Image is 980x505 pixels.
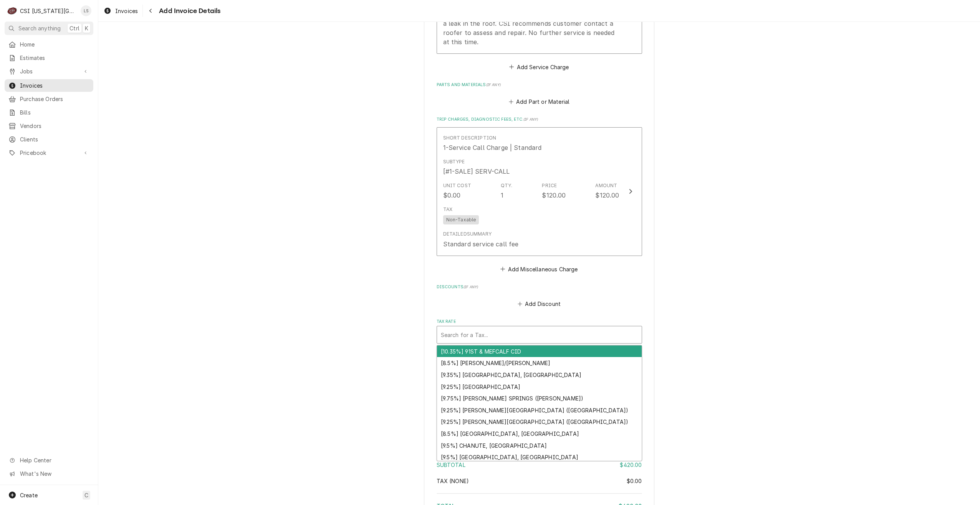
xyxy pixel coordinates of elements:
[20,54,89,62] span: Estimates
[157,6,220,16] span: Add Invoice Details
[7,5,18,16] div: C
[437,127,642,256] button: Update Line Item
[5,467,93,480] a: Go to What's New
[81,5,91,16] div: LS
[437,404,642,416] div: [9.25%] [PERSON_NAME][GEOGRAPHIC_DATA] ([GEOGRAPHIC_DATA])
[627,477,642,485] div: $0.00
[115,7,138,15] span: Invoices
[5,106,93,119] a: Bills
[437,416,642,428] div: [9.25%] [PERSON_NAME][GEOGRAPHIC_DATA] ([GEOGRAPHIC_DATA])
[20,81,89,90] span: Invoices
[437,82,642,107] div: Parts and Materials
[20,470,89,478] span: What's New
[20,95,89,103] span: Purchase Orders
[70,24,79,32] span: Ctrl
[20,40,89,48] span: Home
[507,96,571,107] button: Add Part or Material
[5,38,93,51] a: Home
[5,146,93,159] a: Go to Pricebook
[437,451,642,463] div: [9.5%] [GEOGRAPHIC_DATA], [GEOGRAPHIC_DATA]
[5,65,93,78] a: Go to Jobs
[501,182,513,189] div: Qty.
[20,492,38,498] span: Create
[443,182,471,189] div: Unit Cost
[81,5,91,16] div: Lindy Springer's Avatar
[20,456,89,464] span: Help Center
[437,440,642,452] div: [9.5%] CHANUTE, [GEOGRAPHIC_DATA]
[7,5,18,16] div: CSI Kansas City's Avatar
[437,477,642,485] div: Tax
[20,135,89,143] span: Clients
[443,143,542,152] div: 1-Service Call Charge | Standard
[437,381,642,393] div: [9.25%] [GEOGRAPHIC_DATA]
[620,461,642,469] div: $420.00
[501,191,503,200] div: 1
[437,116,642,274] div: Trip Charges, Diagnostic Fees, etc.
[437,428,642,440] div: [8.5%] [GEOGRAPHIC_DATA], [GEOGRAPHIC_DATA]
[437,357,642,369] div: [8.5%] [PERSON_NAME]/[PERSON_NAME]
[144,5,157,17] button: Navigate back
[437,461,642,469] div: Subtotal
[5,454,93,467] a: Go to Help Center
[443,206,452,213] div: Tax
[437,319,642,344] div: Tax Rate
[101,5,141,17] a: Invoices
[5,22,93,35] button: Search anythingCtrlK
[595,191,619,200] div: $120.00
[523,117,538,121] span: ( if any )
[508,61,570,72] button: Add Service Charge
[437,392,642,404] div: [9.75%] [PERSON_NAME] SPRINGS ([PERSON_NAME])
[20,108,89,116] span: Bills
[5,120,93,132] a: Vendors
[5,133,93,146] a: Clients
[84,491,88,499] span: C
[499,264,579,274] button: Add Miscellaneous Charge
[486,83,501,87] span: ( if any )
[464,285,478,289] span: ( if any )
[18,24,61,32] span: Search anything
[5,79,93,92] a: Invoices
[437,284,642,290] label: Discounts
[437,82,642,88] label: Parts and Materials
[20,149,78,157] span: Pricebook
[437,319,642,325] label: Tax Rate
[443,231,492,238] div: Detailed Summary
[437,116,642,123] label: Trip Charges, Diagnostic Fees, etc.
[443,135,497,141] div: Short Description
[443,239,519,249] div: Standard service call fee
[595,182,617,189] div: Amount
[5,93,93,105] a: Purchase Orders
[5,51,93,64] a: Estimates
[437,369,642,381] div: [9.35%] [GEOGRAPHIC_DATA], [GEOGRAPHIC_DATA]
[20,7,76,15] div: CSI [US_STATE][GEOGRAPHIC_DATA]
[20,67,78,75] span: Jobs
[437,346,642,357] div: [10.35%] 91ST & MEFCALF CID
[443,167,510,176] div: [#1-SALE] SERV-CALL
[443,215,479,224] span: Non-Taxable
[85,24,88,32] span: K
[443,191,461,200] div: $0.00
[443,158,465,165] div: Subtype
[437,462,465,468] span: Subtotal
[437,284,642,309] div: Discounts
[542,191,566,200] div: $120.00
[20,122,89,130] span: Vendors
[542,182,557,189] div: Price
[516,298,562,309] button: Add Discount
[437,478,469,484] span: Tax ( none )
